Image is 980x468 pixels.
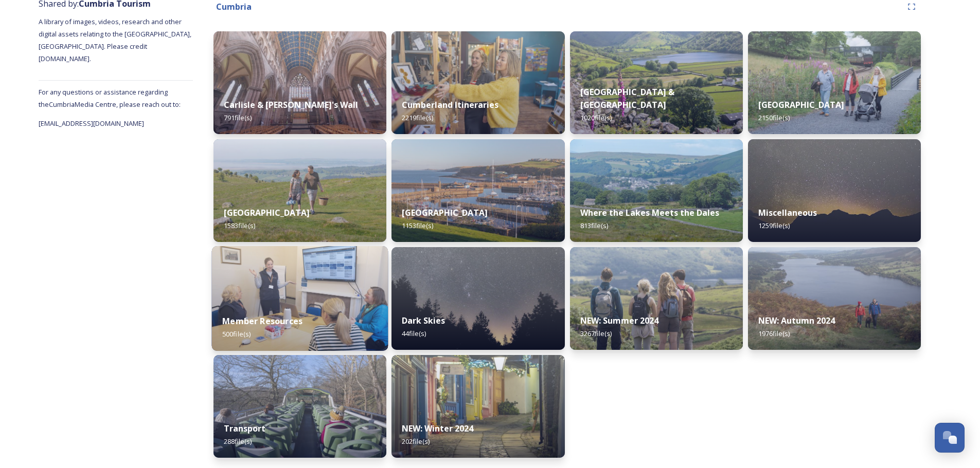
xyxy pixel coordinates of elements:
img: 29343d7f-989b-46ee-a888-b1a2ee1c48eb.jpg [212,246,388,351]
span: 202 file(s) [402,437,430,446]
img: A7A07737.jpg [391,247,564,350]
span: A library of images, videos, research and other digital assets relating to the [GEOGRAPHIC_DATA],... [39,17,193,63]
span: 791 file(s) [224,113,252,122]
strong: Where the Lakes Meets the Dales [580,207,719,218]
strong: [GEOGRAPHIC_DATA] [402,207,488,218]
img: PM204584.jpg [748,31,921,134]
span: 3267 file(s) [580,329,612,338]
img: Whitehaven-283.jpg [391,139,564,242]
strong: Dark Skies [402,315,445,326]
img: Hartsop-222.jpg [570,31,743,134]
img: 7afd3a29-5074-4a00-a7ae-b4a57b70a17f.jpg [213,355,386,458]
strong: Carlisle & [PERSON_NAME]'s Wall [224,99,358,110]
img: Carlisle-couple-176.jpg [213,31,386,134]
span: 2150 file(s) [758,113,790,122]
strong: Cumberland Itineraries [402,99,498,110]
span: 44 file(s) [402,329,426,338]
span: 813 file(s) [580,221,608,230]
strong: NEW: Winter 2024 [402,423,473,434]
img: Attract%2520and%2520Disperse%2520%28274%2520of%25201364%29.jpg [570,139,743,242]
strong: Cumbria [216,1,252,12]
strong: NEW: Summer 2024 [580,315,658,326]
strong: Member Resources [222,315,302,327]
span: 288 file(s) [224,437,252,446]
span: 1153 file(s) [402,221,433,230]
span: 500 file(s) [222,329,251,339]
strong: Transport [224,423,265,434]
span: 2219 file(s) [402,113,433,122]
strong: NEW: Autumn 2024 [758,315,835,326]
span: 1259 file(s) [758,221,790,230]
span: 1020 file(s) [580,113,612,122]
span: 1583 file(s) [224,221,255,230]
img: Grange-over-sands-rail-250.jpg [213,139,386,242]
span: For any questions or assistance regarding the Cumbria Media Centre, please reach out to: [39,87,181,109]
img: 4408e5a7-4f73-4a41-892e-b69eab0f13a7.jpg [391,355,564,458]
span: 1976 file(s) [758,329,790,338]
img: Blea%2520Tarn%2520Star-Lapse%2520Loop.jpg [748,139,921,242]
img: 8ef860cd-d990-4a0f-92be-bf1f23904a73.jpg [391,31,564,134]
strong: Miscellaneous [758,207,817,218]
span: [EMAIL_ADDRESS][DOMAIN_NAME] [39,119,144,128]
strong: [GEOGRAPHIC_DATA] [758,99,844,110]
img: ca66e4d0-8177-4442-8963-186c5b40d946.jpg [748,247,921,350]
button: Open Chat [935,423,965,453]
strong: [GEOGRAPHIC_DATA] [224,207,310,218]
img: CUMBRIATOURISM_240715_PaulMitchell_WalnaScar_-56.jpg [570,247,743,350]
strong: [GEOGRAPHIC_DATA] & [GEOGRAPHIC_DATA] [580,86,674,110]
